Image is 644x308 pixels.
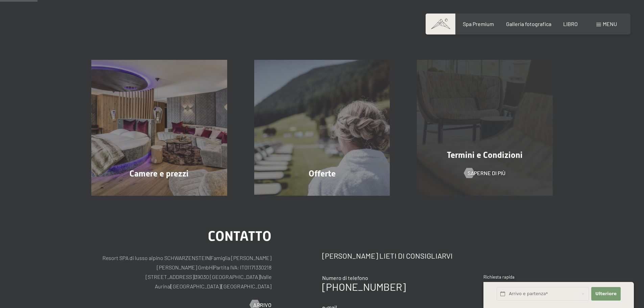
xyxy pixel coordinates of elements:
[171,283,221,289] font: [GEOGRAPHIC_DATA]
[195,274,260,280] font: 39030 [GEOGRAPHIC_DATA]
[155,274,271,289] font: Valle Aurina
[213,264,271,270] font: Partita IVA: IT01171330218
[253,302,271,308] font: Arrivo
[309,169,336,179] font: Offerte
[506,21,551,27] a: Galleria fotografica
[322,251,453,260] font: [PERSON_NAME] lieti di consigliarvi
[129,169,189,179] font: Camere e prezzi
[208,228,271,244] font: contatto
[146,274,194,280] font: [STREET_ADDRESS]
[241,60,404,196] a: prenotazione Offerte
[210,255,211,261] font: |
[170,283,171,289] font: |
[102,255,210,261] font: Resort SPA di lusso alpino SCHWARZENSTEIN
[194,274,195,280] font: |
[322,275,368,281] font: Numero di telefono
[78,60,241,196] a: prenotazione Camere e prezzi
[260,274,261,280] font: |
[463,21,494,27] a: Spa Premium
[591,287,620,301] button: Ulteriore
[221,283,221,289] font: |
[403,60,566,196] a: prenotazione Termini e Condizioni Saperne di più
[322,281,406,293] a: [PHONE_NUMBER]
[468,170,505,176] font: Saperne di più
[157,264,213,270] font: [PERSON_NAME] GmbH
[447,150,523,160] font: Termini e Condizioni
[483,274,515,280] font: Richiesta rapida
[211,255,271,261] font: Famiglia [PERSON_NAME]
[221,283,271,289] font: [GEOGRAPHIC_DATA]
[563,21,578,27] a: LIBRO
[603,21,617,27] font: menu
[595,291,617,296] font: Ulteriore
[213,264,213,270] font: |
